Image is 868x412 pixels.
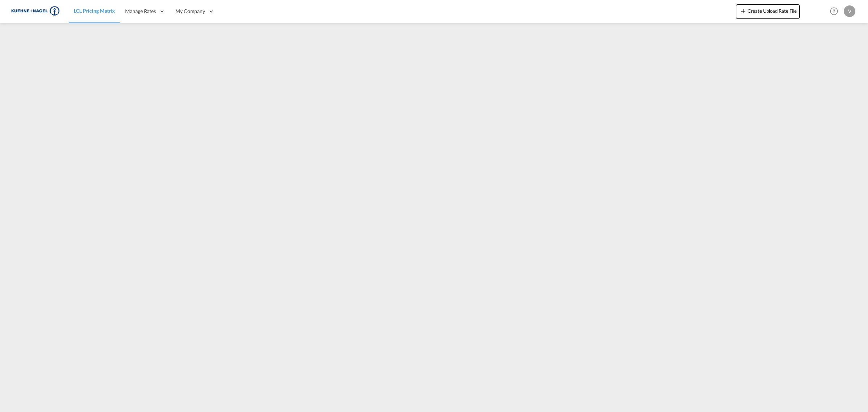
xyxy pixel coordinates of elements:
span: LCL Pricing Matrix [74,8,115,14]
div: V [844,5,855,17]
button: icon-plus 400-fgCreate Upload Rate File [736,4,800,19]
span: Help [828,5,840,17]
span: My Company [175,8,205,15]
span: Manage Rates [125,8,156,15]
div: Help [828,5,844,18]
img: 36441310f41511efafde313da40ec4a4.png [11,3,60,20]
md-icon: icon-plus 400-fg [739,7,748,15]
